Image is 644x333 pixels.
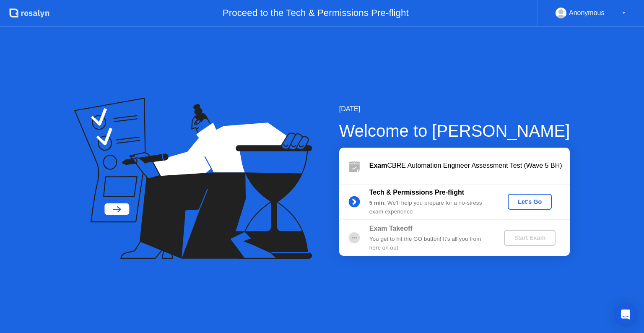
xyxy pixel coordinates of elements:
b: Tech & Permissions Pre-flight [369,189,464,196]
div: Anonymous [569,8,605,18]
b: Exam Takeoff [369,225,413,232]
div: Let's Go [511,198,548,205]
div: ▼ [622,8,626,18]
div: [DATE] [339,104,570,114]
b: 5 min [369,200,384,206]
div: CBRE Automation Engineer Assessment Test (Wave 5 BH) [369,161,570,171]
b: Exam [369,162,387,169]
div: : We’ll help you prepare for a no-stress exam experience [369,199,490,216]
div: Welcome to [PERSON_NAME] [339,118,570,143]
div: You get to hit the GO button! It’s all you from here on out [369,235,490,252]
button: Start Exam [504,230,556,246]
button: Let's Go [508,194,552,210]
div: Start Exam [507,234,552,241]
div: Open Intercom Messenger [615,304,636,325]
